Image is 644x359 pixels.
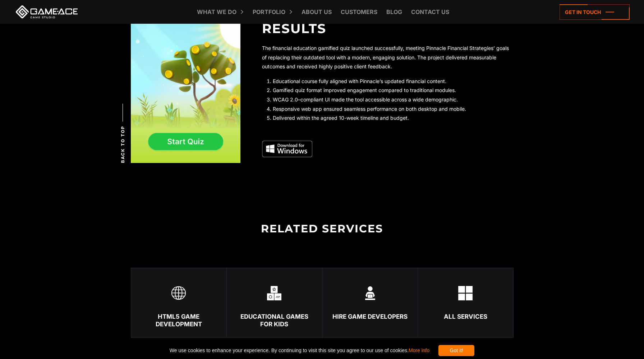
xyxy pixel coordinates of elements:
img: HTML5 Game Development [171,286,186,300]
img: Hire Game Developers [363,286,377,300]
h2: Related Services [131,192,514,253]
a: All services [418,268,513,338]
div: Got it! [438,345,474,356]
div: Hire Game Developers [322,313,418,320]
li: Delivered within the agreed 10-week timeline and budget. [273,113,514,123]
img: Financial garden results [131,21,240,163]
span: We use cookies to enhance your experience. By continuing to visit this site you agree to our use ... [170,345,429,356]
a: Educational Games for Kids [226,268,322,338]
div: All services [418,313,513,320]
a: More info [409,347,429,353]
a: Hire Game Developers [322,268,418,338]
a: HTML5 Game Development [131,268,226,338]
div: Educational Games for Kids [227,313,322,328]
span: Back to top [120,126,126,163]
img: Microsoft Store [262,141,312,157]
img: Educationl Games for Kids [267,286,281,300]
img: Game development services [458,286,473,300]
h2: Results [262,21,514,36]
div: HTML5 Game Development [131,313,226,328]
li: Gamified quiz format improved engagement compared to traditional modules. [273,86,514,95]
p: The financial education gamified quiz launched successfully, meeting Pinnacle Financial Strategie... [262,44,514,71]
li: WCAG 2.0–compliant UI made the tool accessible across a wide demographic. [273,95,514,104]
li: Educational course fully aligned with Pinnacle’s updated financial content. [273,77,514,86]
a: Get in touch [560,4,630,20]
li: Responsive web app ensured seamless performance on both desktop and mobile. [273,104,514,114]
